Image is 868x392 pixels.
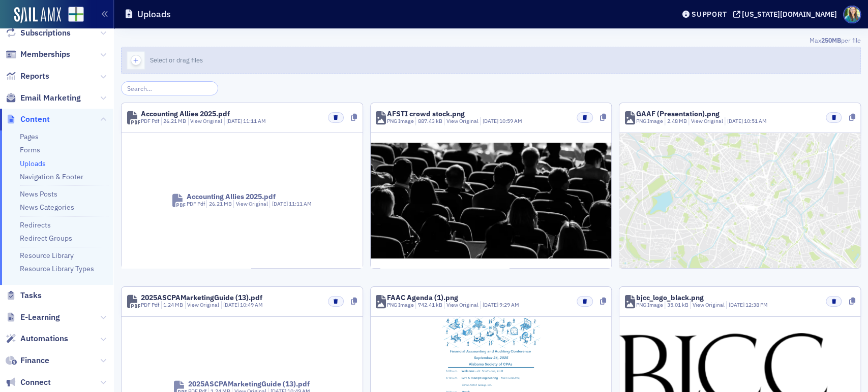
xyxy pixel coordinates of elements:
a: Automations [6,333,68,344]
a: View Original [691,117,723,124]
span: 12:38 PM [745,301,768,308]
span: Subscriptions [20,27,71,39]
span: [DATE] [272,200,289,207]
span: 11:11 AM [289,200,312,207]
div: 2.48 MB [665,117,687,125]
a: Uploads [20,159,46,168]
div: PNG Image [387,117,414,125]
a: Pages [20,132,39,141]
div: GAAF (Presentation).png [636,110,720,117]
span: 9:29 AM [499,301,519,308]
a: Resource Library [20,251,74,260]
span: 250MB [821,36,841,44]
div: Accounting Allies 2025.pdf [141,110,230,117]
img: SailAMX [14,7,61,23]
div: 1.24 MB [161,301,184,309]
a: News Posts [20,189,57,199]
img: SailAMX [68,7,84,22]
span: Memberships [20,49,70,60]
div: Support [692,10,727,19]
div: PDF Pdf [141,301,159,309]
div: 26.21 MB [206,200,232,208]
a: View Original [693,301,725,308]
span: Connect [20,377,51,388]
div: PNG Image [636,301,663,309]
div: PNG Image [387,301,414,309]
a: Redirects [20,220,51,230]
span: [DATE] [226,117,243,124]
div: 35.01 kB [665,301,689,309]
a: View Original [190,117,222,124]
div: Accounting Allies 2025.pdf [187,193,276,200]
span: Automations [20,333,68,344]
span: Tasks [20,290,42,301]
a: View Homepage [61,7,84,24]
span: 11:11 AM [243,117,266,124]
a: Subscriptions [6,27,71,39]
div: FAAC Agenda (1).png [387,294,458,301]
a: View Original [446,117,478,124]
input: Search… [121,81,218,95]
a: Finance [6,355,49,366]
button: Select or drag files [121,47,861,74]
div: PDF Pdf [141,117,159,125]
div: 742.41 kB [415,301,442,309]
span: [DATE] [483,117,499,124]
span: Finance [20,355,49,366]
div: 2025ASCPAMarketingGuide (13).pdf [141,294,262,301]
a: Content [6,114,50,125]
div: 2025ASCPAMarketingGuide (13).pdf [188,380,310,387]
span: 10:49 AM [240,301,263,308]
div: 887.43 kB [415,117,442,125]
a: Email Marketing [6,92,81,104]
a: News Categories [20,203,74,212]
span: [DATE] [483,301,499,308]
span: Select or drag files [150,56,203,64]
div: AFSTI crowd stock.png [387,110,465,117]
a: Memberships [6,49,70,60]
span: Email Marketing [20,92,81,104]
div: bjcc_logo_black.png [636,294,704,301]
h1: Uploads [137,8,171,20]
div: Max per file [121,36,861,47]
div: PNG Image [636,117,663,125]
a: Navigation & Footer [20,172,83,181]
a: Tasks [6,290,42,301]
button: [US_STATE][DOMAIN_NAME] [733,11,841,18]
a: Connect [6,377,51,388]
a: View Original [236,200,268,207]
a: View Original [446,301,478,308]
a: Resource Library Types [20,264,94,273]
span: [DATE] [727,117,744,124]
div: 26.21 MB [161,117,187,125]
div: PDF Pdf [187,200,205,208]
span: [DATE] [223,301,240,308]
span: 10:59 AM [499,117,522,124]
a: Forms [20,145,40,154]
div: [US_STATE][DOMAIN_NAME] [742,10,837,19]
span: 10:51 AM [744,117,767,124]
span: [DATE] [729,301,745,308]
span: Profile [843,6,861,23]
a: Reports [6,71,49,82]
a: Redirect Groups [20,234,72,243]
span: E-Learning [20,312,60,323]
a: E-Learning [6,312,60,323]
a: View Original [187,301,219,308]
span: Reports [20,71,49,82]
span: Content [20,114,50,125]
